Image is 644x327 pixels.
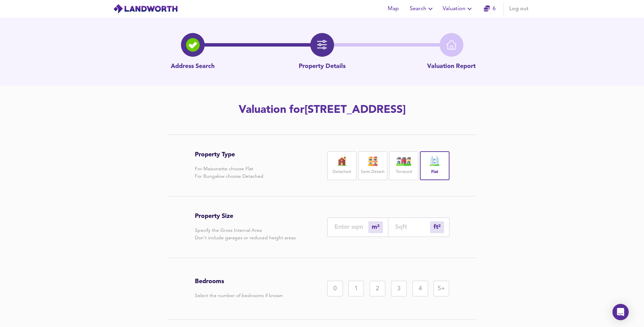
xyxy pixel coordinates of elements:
label: Semi-Detach [361,168,385,176]
h3: Property Size [195,212,296,220]
div: Terraced [389,151,418,180]
img: home-icon [446,40,457,50]
h3: Property Type [195,151,263,158]
button: Search [407,2,437,16]
img: logo [113,4,178,14]
input: Sqft [395,223,430,230]
div: m² [430,221,444,233]
div: 4 [412,281,428,296]
p: Valuation Report [427,62,476,71]
div: Semi-Detach [358,151,387,180]
div: Detached [327,151,356,180]
span: Map [385,4,402,14]
div: 3 [391,281,407,296]
img: house-icon [333,156,350,166]
label: Terraced [396,168,412,176]
button: Valuation [440,2,476,16]
div: 0 [327,281,343,296]
div: Flat [420,151,449,180]
span: Log out [509,4,529,14]
div: Open Intercom Messenger [612,304,629,320]
img: search-icon [186,38,200,52]
p: Property Details [299,62,346,71]
img: house-icon [364,156,381,166]
div: 5+ [434,281,449,296]
label: Flat [431,168,438,176]
button: Log out [507,2,531,16]
span: Search [410,4,435,14]
button: Map [383,2,404,16]
div: m² [368,221,383,233]
p: Specify the Gross Internal Area Don't include garages or reduced height areas [195,227,296,242]
p: Address Search [171,62,215,71]
button: 6 [479,2,501,16]
p: Select the number of bedrooms if known [195,292,283,299]
img: flat-icon [426,156,443,166]
div: 1 [348,281,364,296]
a: 6 [484,4,496,14]
p: For Maisonette choose Flat For Bungalow choose Detached [195,165,263,180]
div: 2 [370,281,385,296]
label: Detached [333,168,351,176]
h2: Valuation for [STREET_ADDRESS] [130,103,514,118]
h3: Bedrooms [195,278,283,285]
span: Valuation [443,4,474,14]
img: filter-icon [317,40,327,50]
input: Enter sqm [334,223,368,230]
img: house-icon [395,156,412,166]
